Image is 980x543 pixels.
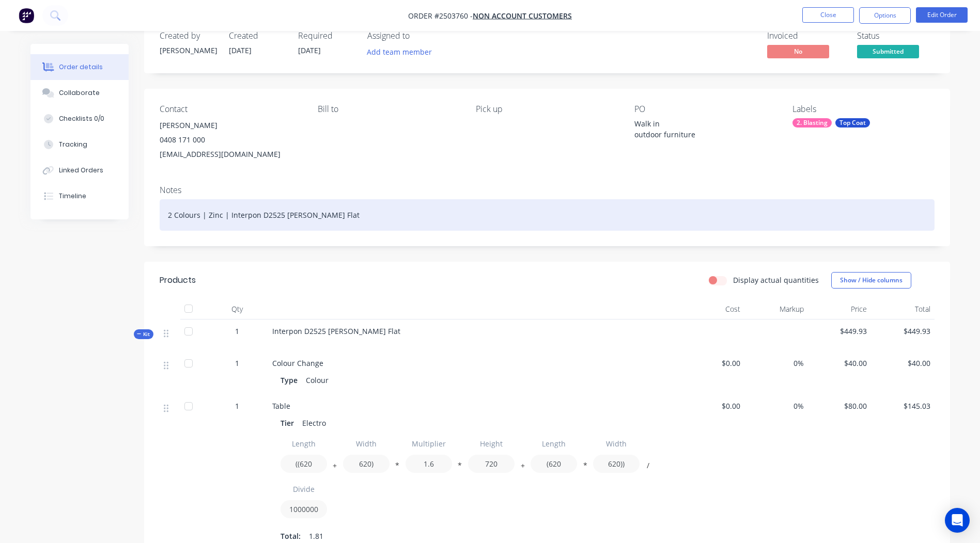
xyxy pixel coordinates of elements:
input: Value [343,455,390,473]
div: Top Coat [835,118,870,127]
div: Notes [160,185,935,195]
div: Order details [59,62,103,72]
span: $80.00 [812,401,867,411]
input: Label [468,435,515,453]
input: Value [406,455,452,473]
div: Pick up [476,104,617,114]
div: Qty [206,299,268,320]
span: [DATE] [229,45,252,55]
span: 1.81 [309,531,323,541]
div: 0408 171 000 [160,133,301,147]
input: Label [281,435,327,453]
button: Linked Orders [30,157,129,183]
input: Label [343,435,390,453]
div: Tracking [59,140,87,149]
input: Label [406,435,452,453]
div: [PERSON_NAME] [160,118,301,133]
button: Order details [30,54,129,80]
input: Label [531,435,577,453]
button: Edit Order [916,7,968,23]
button: Options [859,7,911,24]
div: Walk in outdoor furniture [634,118,764,140]
div: Bill to [318,104,459,114]
button: + [330,464,340,471]
div: [PERSON_NAME]0408 171 000[EMAIL_ADDRESS][DOMAIN_NAME] [160,118,301,162]
span: $0.00 [686,358,741,369]
span: $449.93 [875,326,930,337]
div: Total [871,299,935,320]
span: 0% [749,358,804,369]
span: 1 [235,358,239,369]
button: Add team member [361,45,437,59]
button: Checklists 0/0 [30,106,129,132]
span: $40.00 [875,358,930,369]
div: Cost [681,299,745,320]
div: Linked Orders [59,166,103,175]
div: Contact [160,104,301,114]
div: Type [281,373,302,388]
button: Close [802,7,854,23]
div: PO [634,104,776,114]
div: Required [298,31,355,41]
span: Order #2503760 - [408,11,473,21]
span: $449.93 [812,326,867,337]
button: + [518,464,528,471]
img: Factory [19,8,34,23]
div: Invoiced [767,31,845,41]
div: Tier [281,416,298,430]
a: Non account customers [473,11,572,21]
div: Checklists 0/0 [59,114,104,123]
div: Electro [298,416,330,430]
input: Value [593,455,640,473]
div: Products [160,274,196,286]
span: $0.00 [686,401,741,411]
label: Display actual quantities [733,275,819,285]
span: [DATE] [298,45,321,55]
div: Assigned to [367,31,471,41]
span: 1 [235,401,239,411]
input: Value [281,455,327,473]
div: Collaborate [59,88,100,98]
div: Status [857,31,935,41]
div: Created by [160,31,216,41]
span: $40.00 [812,358,867,369]
div: Markup [744,299,808,320]
button: Tracking [30,132,129,157]
span: Table [272,401,290,411]
div: Kit [134,329,153,339]
div: Open Intercom Messenger [945,508,970,533]
div: [PERSON_NAME] [160,45,216,56]
button: Show / Hide columns [831,272,911,289]
input: Label [593,435,640,453]
div: Timeline [59,191,86,201]
span: Colour Change [272,358,323,368]
button: Timeline [30,183,129,209]
div: Price [808,299,872,320]
span: Submitted [857,45,919,58]
span: Total: [281,531,301,541]
span: 0% [749,401,804,411]
button: Add team member [367,45,438,59]
div: 2 Colours | Zinc | Interpon D2525 [PERSON_NAME] Flat [160,199,935,231]
input: Label [281,480,327,498]
div: Labels [792,104,934,114]
span: Interpon D2525 [PERSON_NAME] Flat [272,326,400,336]
div: 2. Blasting [792,118,832,127]
input: Value [468,455,515,473]
span: No [767,45,829,58]
input: Value [281,500,327,518]
button: Submitted [857,45,919,60]
div: [EMAIL_ADDRESS][DOMAIN_NAME] [160,147,301,162]
span: $145.03 [875,401,930,411]
input: Value [531,455,577,473]
div: Created [229,31,286,41]
span: 1 [235,326,239,337]
div: Colour [302,373,333,388]
button: / [643,464,653,471]
span: Kit [137,330,150,338]
button: Collaborate [30,80,129,106]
